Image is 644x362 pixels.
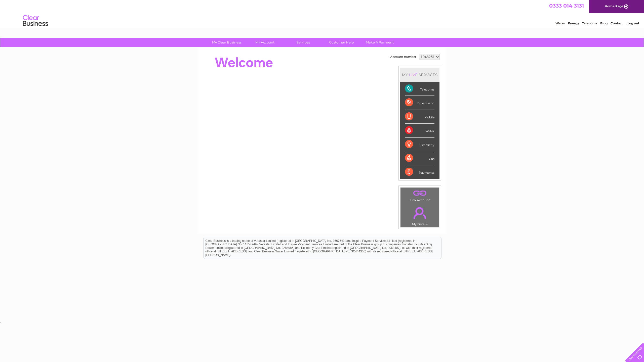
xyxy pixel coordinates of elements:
[627,21,639,25] a: Log out
[568,21,579,25] a: Energy
[400,203,439,228] td: My Details
[389,53,418,61] td: Account number
[582,21,597,25] a: Telecoms
[405,165,434,179] div: Payments
[402,189,438,198] a: .
[206,38,248,47] a: My Clear Business
[611,21,623,25] a: Contact
[283,38,324,47] a: Services
[405,96,434,110] div: Broadband
[600,21,608,25] a: Blog
[400,187,439,203] td: Link Account
[204,3,441,24] div: Clear Business is a trading name of Verastar Limited (registered in [GEOGRAPHIC_DATA] No. 3667643...
[549,3,584,9] a: 0333 014 3131
[405,110,434,124] div: Mobile
[244,38,286,47] a: My Account
[405,82,434,96] div: Telecoms
[405,138,434,151] div: Electricity
[321,38,362,47] a: Customer Help
[400,68,439,82] div: MY SERVICES
[405,151,434,165] div: Gas
[402,204,438,222] a: .
[555,21,565,25] a: Water
[359,38,400,47] a: Make A Payment
[408,72,419,77] div: LIVE
[23,13,48,28] img: logo.png
[405,124,434,138] div: Water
